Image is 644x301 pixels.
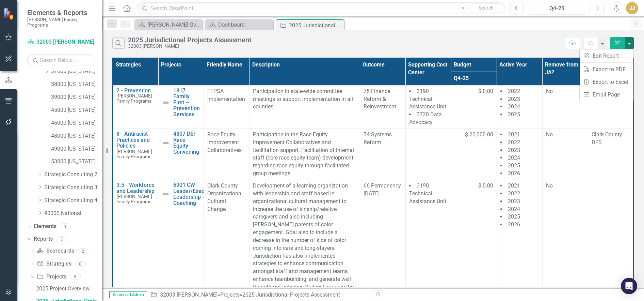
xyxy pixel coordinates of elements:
[508,190,520,197] span: 2022
[34,283,102,294] a: 2025 Project Overview
[497,129,542,180] td: Double-Click to Edit
[289,21,342,30] div: 2025 Jurisdictional Projects Assessment
[44,184,102,192] a: Strategic Consulting 3
[364,182,401,197] span: 66 Permanency [DATE]
[508,111,520,118] span: 2025
[158,85,204,129] td: Double-Click to Edit Right Click for Context Menu
[405,129,451,180] td: Double-Click to Edit
[204,129,249,180] td: Double-Click to Edit
[497,85,542,129] td: Double-Click to Edit
[37,273,66,281] a: Projects
[162,190,170,198] img: Not Defined
[580,76,633,88] a: Export to Excel
[51,119,102,127] a: 46000 [US_STATE]
[360,85,405,129] td: Double-Click to Edit
[508,182,520,189] span: 2021
[508,154,520,161] span: 2024
[113,129,158,180] td: Double-Click to Edit Right Click for Context Menu
[56,236,67,242] div: 7
[364,131,392,146] span: 74 Systems Reform
[546,88,553,94] span: No
[253,131,356,178] p: Participation in the Race Equity Improvement Collaboratives and facilitation support. Facilitatio...
[409,182,446,205] span: 3190 Technical Assistance Unit
[508,162,520,169] span: 2025
[51,80,102,88] a: 38000 [US_STATE]
[479,5,494,11] span: Search
[409,88,446,110] span: 3190 Technical Assistance Unit
[204,85,249,129] td: Double-Click to Edit
[508,221,520,228] span: 2026
[34,235,53,243] a: Reports
[173,182,216,206] a: 6901 CW Leader/Executive Leadership Team Coaching
[409,111,442,125] span: 3720 Data Advocacy
[508,198,520,205] span: 2023
[542,129,588,180] td: Double-Click to Edit
[60,223,71,229] div: 9
[508,147,520,153] span: 2023
[508,131,520,138] span: 2021
[136,20,201,29] a: [PERSON_NAME] Overview
[592,131,622,146] span: Clark County DFS
[51,132,102,140] a: 48000 [US_STATE]
[580,88,633,101] a: Email Page
[621,278,637,294] div: Open Intercom Messenger
[465,131,493,139] span: $ 20,000.00
[109,291,147,298] span: Scorecard Admin
[546,131,553,138] span: No
[542,85,588,129] td: Double-Click to Edit
[525,2,589,14] button: Q4-25
[508,206,520,212] span: 2024
[116,131,155,149] a: 8 - Antiracist Practices and Policies
[27,54,95,66] input: Search Below...
[173,131,200,155] a: 4807 DEI Race Equity Convening
[580,63,633,76] a: Export to PDF
[249,129,360,180] td: Double-Click to Edit
[51,158,102,166] a: 53000 [US_STATE]
[253,88,356,111] p: Participation in state-wide committee meetings to support implementation in all counties.
[207,20,272,29] a: Dashboard
[478,88,493,95] span: $ 0.00
[160,291,218,298] a: 32003 [PERSON_NAME]
[37,247,74,255] a: Scorecards
[508,88,520,94] span: 2022
[27,38,95,46] a: 32003 [PERSON_NAME]
[150,291,368,299] div: » »
[508,170,520,177] span: 2026
[508,139,520,146] span: 2022
[113,85,158,129] td: Double-Click to Edit Right Click for Context Menu
[207,182,243,212] span: Clark County- Organizational Cultural Change
[51,145,102,153] a: 49000 [US_STATE]
[44,171,102,179] a: Strategic Consulting 2
[116,149,152,159] span: [PERSON_NAME] Family Programs
[478,182,493,190] span: $ 0.00
[469,3,503,13] button: Search
[70,274,81,280] div: 5
[405,85,451,129] td: Double-Click to Edit
[116,182,155,194] a: 3.5 - Workforce and Leadership
[580,49,633,62] a: Edit Report
[75,261,86,267] div: 0
[207,88,245,102] span: FFPSA Implementation
[116,194,152,204] span: [PERSON_NAME] Family Programs
[207,131,242,153] span: Race Equity Improvement Collaboratives
[626,2,638,14] button: JJ
[27,9,95,17] span: Elements & Reports
[218,20,272,29] div: Dashboard
[527,4,587,13] div: Q4-25
[220,291,240,298] a: Projects
[51,93,102,101] a: 39000 [US_STATE]
[116,88,155,94] a: 2 - Prevention
[44,210,102,217] a: 90000 National
[51,67,102,75] a: 37000 [US_STATE]
[27,17,95,28] small: [PERSON_NAME] Family Programs
[128,44,252,49] div: 32003 [PERSON_NAME]
[508,213,520,220] span: 2025
[78,248,88,254] div: 2
[158,129,204,180] td: Double-Click to Edit Right Click for Context Menu
[508,103,520,110] span: 2024
[34,223,57,230] a: Elements
[128,36,252,44] div: 2025 Jurisdictional Projects Assessment
[364,88,396,110] span: 75 Finance Reform & Reinvestment
[588,129,633,180] td: Double-Click to Edit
